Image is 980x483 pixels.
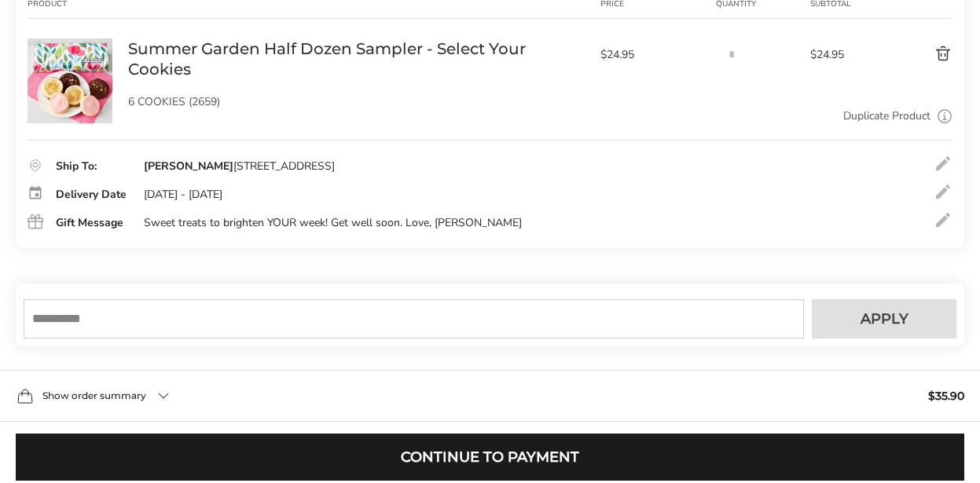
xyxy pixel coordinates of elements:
[928,390,964,401] span: $35.90
[56,218,128,229] div: Gift Message
[28,38,112,123] img: Summer Garden Half Dozen Sampler - Select Your Cookies
[56,189,128,200] div: Delivery Date
[144,159,233,174] strong: [PERSON_NAME]
[600,47,708,62] span: $24.95
[144,216,522,230] div: Sweet treats to brighten YOUR week! Get well soon. Love, [PERSON_NAME]
[716,38,747,70] input: Quantity input
[42,391,146,401] span: Show order summary
[810,47,875,62] span: $24.95
[28,38,112,53] a: Summer Garden Half Dozen Sampler - Select Your Cookies
[843,108,930,125] a: Duplicate Product
[128,97,585,108] p: 6 COOKIES (2659)
[56,161,128,172] div: Ship To:
[812,299,956,338] button: Apply
[861,312,908,326] span: Apply
[144,159,335,174] div: [STREET_ADDRESS]
[875,45,952,64] button: Delete product
[128,38,585,79] a: Summer Garden Half Dozen Sampler - Select Your Cookies
[16,434,964,481] button: Continue to Payment
[144,188,222,202] div: [DATE] - [DATE]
